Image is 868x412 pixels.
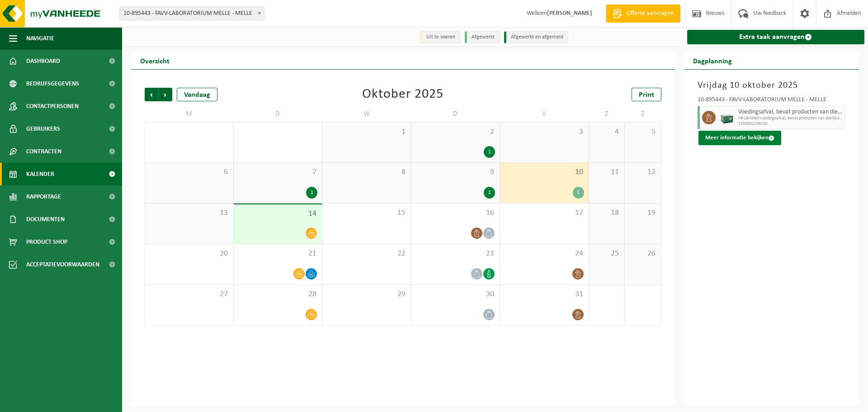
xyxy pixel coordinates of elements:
[606,5,680,23] a: Offerte aanvragen
[720,111,734,124] img: PB-LB-0680-HPE-GN-01
[420,31,460,43] li: Uit te voeren
[416,249,495,259] span: 23
[505,208,584,218] span: 17
[327,127,406,137] span: 1
[26,95,79,118] span: Contactpersonen
[322,106,411,122] td: W
[26,140,61,163] span: Contracten
[484,187,495,199] div: 1
[416,208,495,218] span: 16
[698,97,846,106] div: 10-895443 - FAVV-LABORATORIUM MELLE - MELLE
[26,185,61,208] span: Rapportage
[629,208,656,218] span: 19
[411,106,500,122] td: D
[327,167,406,177] span: 8
[327,249,406,259] span: 22
[159,88,172,101] span: Volgende
[698,79,846,92] h3: Vrijdag 10 oktober 2025
[594,167,620,177] span: 11
[698,131,781,145] button: Meer informatie bekijken
[625,106,661,122] td: Z
[26,27,54,50] span: Navigatie
[234,106,323,122] td: D
[594,249,620,259] span: 25
[238,289,318,299] span: 28
[629,167,656,177] span: 12
[26,208,65,231] span: Documenten
[573,187,584,199] div: 1
[362,88,443,101] div: Oktober 2025
[26,163,54,185] span: Kalender
[594,127,620,137] span: 4
[632,88,661,101] a: Print
[500,106,589,122] td: V
[327,289,406,299] span: 29
[594,208,620,218] span: 18
[505,249,584,259] span: 24
[738,116,843,121] span: PB-LB-0680-voedingsafval, bevat producten van dierlijke oors
[26,118,60,140] span: Gebruikers
[484,146,495,158] div: 1
[119,7,264,20] span: 10-895443 - FAVV-LABORATORIUM MELLE - MELLE
[465,31,500,43] li: Afgewerkt
[150,249,229,259] span: 20
[26,50,60,72] span: Dashboard
[505,127,584,137] span: 3
[505,167,584,177] span: 10
[687,30,865,44] a: Extra taak aanvragen
[738,121,843,127] span: T250002208150
[177,88,217,101] div: Vandaag
[120,7,264,20] span: 10-895443 - FAVV-LABORATORIUM MELLE - MELLE
[145,106,234,122] td: M
[238,249,318,259] span: 21
[238,209,318,219] span: 14
[639,91,654,99] span: Print
[684,52,741,69] h2: Dagplanning
[150,289,229,299] span: 27
[26,253,99,276] span: Acceptatievoorwaarden
[26,231,67,253] span: Product Shop
[629,127,656,137] span: 5
[327,208,406,218] span: 15
[416,167,495,177] span: 9
[131,52,179,69] h2: Overzicht
[416,289,495,299] span: 30
[238,167,318,177] span: 7
[416,127,495,137] span: 2
[505,289,584,299] span: 31
[26,72,79,95] span: Bedrijfsgegevens
[589,106,625,122] td: Z
[150,208,229,218] span: 13
[306,187,317,199] div: 1
[624,9,676,18] span: Offerte aanvragen
[629,249,656,259] span: 26
[145,88,158,101] span: Vorige
[150,167,229,177] span: 6
[547,10,592,17] strong: [PERSON_NAME]
[738,109,843,116] span: Voedingsafval, bevat producten van dierlijke oorsprong, gemengde verpakking (exclusief glas), cat...
[504,31,568,43] li: Afgewerkt en afgemeld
